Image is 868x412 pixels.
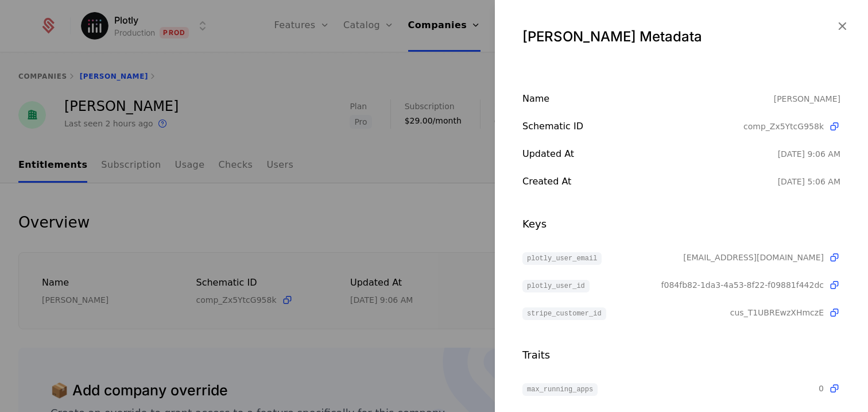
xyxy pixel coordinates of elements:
div: Keys [522,216,840,232]
div: Created at [522,175,778,188]
span: [EMAIL_ADDRESS][DOMAIN_NAME] [683,252,824,263]
span: f084fb82-1da3-4a53-8f22-f09881f442dc [661,279,824,291]
span: 0 [819,383,824,394]
div: [PERSON_NAME] Metadata [522,28,840,46]
span: comp_Zx5YtcG958k [743,121,824,132]
div: 8/25/25, 5:06 AM [778,176,840,187]
div: Schematic ID [522,120,743,133]
div: [PERSON_NAME] [774,92,840,106]
div: 9/9/25, 9:06 AM [778,148,840,160]
span: stripe_customer_id [522,307,606,320]
span: plotly_user_id [522,280,590,292]
span: cus_T1UBREwzXHmczE [730,307,824,318]
span: plotly_user_email [522,252,602,265]
div: Updated at [522,147,778,161]
div: Name [522,92,774,106]
div: Traits [522,347,840,363]
span: max_running_apps [522,383,598,396]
